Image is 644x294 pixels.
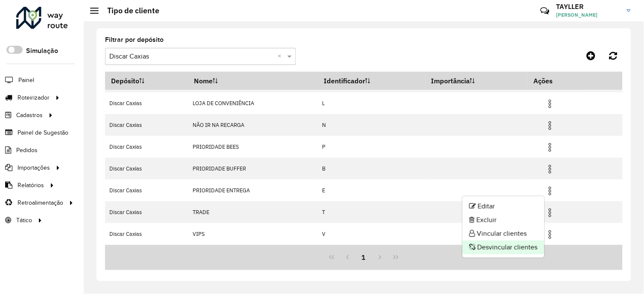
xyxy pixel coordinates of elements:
[356,249,372,265] button: 1
[18,128,68,137] span: Painel de Sugestão
[18,181,44,190] span: Relatórios
[318,179,425,201] td: E
[105,179,188,201] td: Discar Caxias
[188,179,318,201] td: PRIORIDADE ENTREGA
[18,93,50,102] span: Roteirizador
[463,227,544,241] li: Vincular clientes
[16,111,43,120] span: Cadastros
[99,6,159,15] h2: Tipo de cliente
[278,51,285,62] span: Clear all
[188,201,318,223] td: TRADE
[318,201,425,223] td: T
[318,72,425,90] th: Identificador
[105,92,188,114] td: Discar Caxias
[318,223,425,245] td: V
[556,3,621,11] h3: TAYLLER
[188,72,318,90] th: Nome
[463,200,544,213] li: Editar
[105,136,188,158] td: Discar Caxias
[318,92,425,114] td: L
[188,223,318,245] td: VIPS
[318,136,425,158] td: P
[188,114,318,136] td: NÃO IR NA RECARGA
[105,158,188,179] td: Discar Caxias
[105,223,188,245] td: Discar Caxias
[105,114,188,136] td: Discar Caxias
[536,2,554,20] a: Contato Rápido
[18,163,50,172] span: Importações
[26,46,58,56] label: Simulação
[318,114,425,136] td: N
[556,11,621,19] span: [PERSON_NAME]
[105,201,188,223] td: Discar Caxias
[188,136,318,158] td: PRIORIDADE BEES
[188,158,318,179] td: PRIORIDADE BUFFER
[463,213,544,227] li: Excluir
[16,216,32,225] span: Tático
[18,76,34,85] span: Painel
[105,72,188,90] th: Depósito
[463,241,544,254] li: Desvincular clientes
[188,92,318,114] td: LOJA DE CONVENIÊNCIA
[105,35,164,45] label: Filtrar por depósito
[318,158,425,179] td: B
[528,72,579,90] th: Ações
[18,198,63,207] span: Retroalimentação
[425,72,528,90] th: Importância
[16,146,38,155] span: Pedidos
